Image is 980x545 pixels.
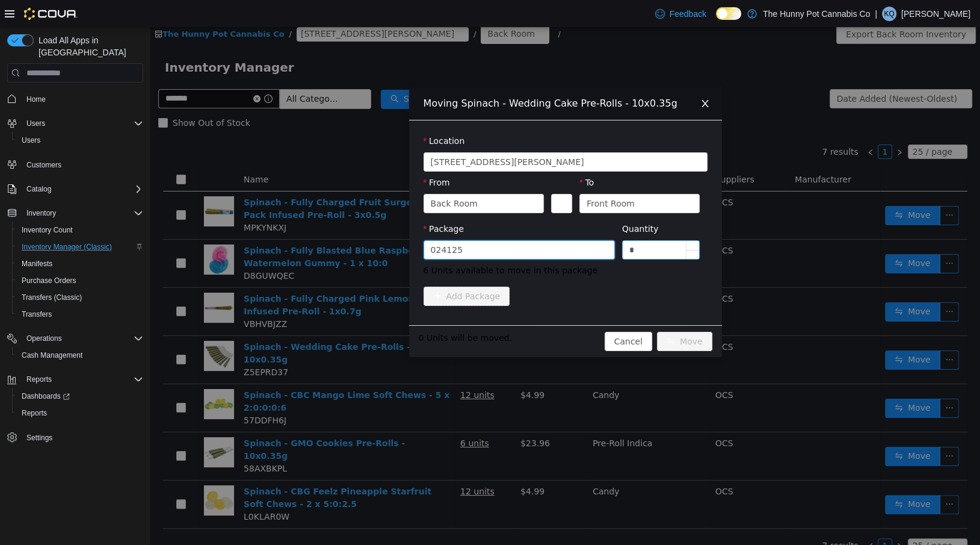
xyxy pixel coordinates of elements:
a: Users [17,133,45,148]
p: [PERSON_NAME] [901,7,970,21]
button: Transfers (Classic) [12,289,148,306]
a: Settings [22,431,57,445]
i: icon: down [535,173,542,181]
span: Manifests [22,259,52,269]
span: Manifests [17,257,143,271]
span: Users [26,119,45,128]
button: Customers [2,156,148,173]
span: Inventory Count [17,223,143,237]
a: Dashboards [12,388,148,405]
i: icon: close [550,72,559,81]
div: Front Room [436,167,484,185]
a: Cash Management [17,348,87,363]
span: Catalog [22,182,143,196]
span: Dashboards [17,389,143,403]
button: Reports [12,405,148,422]
span: Settings [26,433,52,443]
label: From [273,151,300,160]
img: Cova [24,8,78,20]
span: Transfers [17,307,143,322]
i: icon: down [541,226,545,230]
span: Reports [17,406,143,420]
label: Quantity [472,197,508,207]
span: Dark Mode [716,20,717,20]
span: 6 Units available to move in this package [273,237,557,250]
button: Cash Management [12,347,148,364]
span: Operations [22,331,143,346]
input: Quantity [472,214,549,232]
button: Purchase Orders [12,272,148,289]
span: Transfers [22,310,52,319]
label: Package [273,197,313,207]
span: 0 Units will be moved. [268,305,362,317]
button: Reports [22,372,57,387]
nav: Complex example [7,85,143,478]
a: Inventory Count [17,223,78,237]
span: Operations [26,334,62,343]
span: Reports [22,372,143,387]
span: Transfers (Classic) [17,290,143,305]
span: Home [26,95,46,104]
button: Reports [2,371,148,388]
span: 100 Jamieson Pkwy [280,126,434,144]
button: icon: plusAdd Package [273,260,360,279]
label: Location [273,109,315,119]
a: Inventory Manager (Classic) [17,240,117,254]
span: Dashboards [22,391,70,401]
i: icon: up [541,217,545,221]
span: Customers [22,157,143,172]
div: Moving Spinach - Wedding Cake Pre-Rolls - 10x0.35g [273,70,557,83]
p: | [875,7,877,21]
button: Cancel [454,305,502,324]
span: Feedback [670,8,706,20]
button: Transfers [12,306,148,323]
a: Dashboards [17,389,75,403]
button: Close [538,60,572,94]
span: Cash Management [22,350,82,360]
span: Inventory Count [22,225,73,235]
a: Purchase Orders [17,273,81,288]
span: Users [22,116,143,131]
span: Decrease Value [536,223,549,232]
span: Load All Apps in [GEOGRAPHIC_DATA] [34,34,143,58]
span: Cash Management [17,348,143,363]
span: KQ [884,7,894,21]
button: Settings [2,429,148,446]
a: Transfers [17,307,57,322]
button: Catalog [2,181,148,198]
button: icon: swapMove [507,305,562,324]
i: icon: down [379,173,386,181]
a: Manifests [17,257,57,271]
button: Users [12,132,148,149]
span: Purchase Orders [17,273,143,288]
span: Customers [26,160,61,170]
span: Inventory [26,208,56,218]
input: Dark Mode [716,7,741,20]
button: Inventory Count [12,222,148,238]
i: icon: down [543,131,550,140]
span: Inventory Manager (Classic) [22,242,112,252]
span: Home [22,91,143,106]
button: Users [22,116,50,131]
p: The Hunny Pot Cannabis Co [763,7,870,21]
a: Customers [22,158,66,172]
span: Increase Value [536,214,549,223]
div: Back Room [280,167,327,185]
span: Transfers (Classic) [22,293,82,302]
span: Users [22,135,40,145]
button: Home [2,90,148,107]
button: Manifests [12,255,148,272]
a: Feedback [650,2,711,26]
button: Swap [401,167,422,186]
span: Catalog [26,184,51,194]
button: Inventory [2,205,148,222]
i: icon: down [450,219,457,228]
span: Reports [26,375,52,384]
button: Operations [22,331,67,346]
span: Inventory [22,206,143,220]
span: Reports [22,408,47,418]
button: Inventory [22,206,61,220]
a: Reports [17,406,52,420]
a: Transfers (Classic) [17,290,87,305]
div: 024125 [280,214,312,232]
